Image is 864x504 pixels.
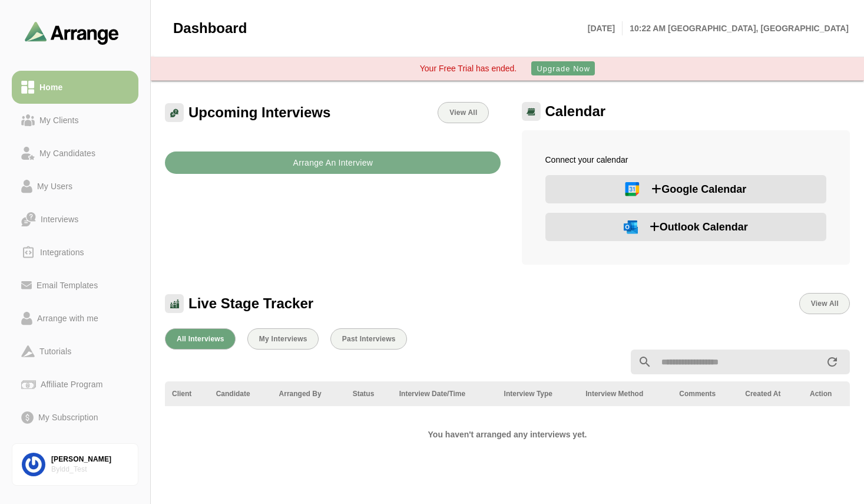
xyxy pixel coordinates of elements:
a: My Subscription [12,401,138,434]
span: All Interviews [176,335,224,343]
span: Google Calendar [651,181,746,197]
div: Action [810,388,843,399]
div: My Users [32,179,77,193]
a: My Users [12,170,138,203]
p: 10:22 AM [GEOGRAPHIC_DATA], [GEOGRAPHIC_DATA] [623,21,849,35]
a: Integrations [12,236,138,269]
a: Tutorials [12,335,138,368]
span: Calendar [545,103,606,120]
div: Interviews [36,212,83,226]
button: View All [799,293,850,314]
span: My Interviews [259,335,307,343]
div: Client [172,388,202,399]
i: appended action [825,355,839,369]
h2: You haven't arranged any interviews yet. [345,427,671,442]
a: Email Templates [12,269,138,302]
span: Dashboard [173,19,247,37]
span: Past Interviews [342,335,396,343]
div: Interview Date/Time [399,388,490,399]
button: Outlook Calendar [545,213,827,241]
span: Upgrade Now [536,64,590,73]
div: Tutorials [35,344,76,358]
a: [PERSON_NAME]Byldd_Test [12,443,138,486]
div: My Subscription [34,410,103,424]
span: Upcoming Interviews [188,104,330,121]
img: arrangeai-name-small-logo.4d2b8aee.svg [25,21,119,44]
span: View All [449,108,477,117]
button: Upgrade Now [531,61,595,75]
a: My Candidates [12,137,138,170]
button: All Interviews [165,328,236,350]
p: Connect your calendar [545,154,827,166]
button: Past Interviews [330,328,407,350]
div: My Clients [35,113,84,127]
div: Status [353,388,385,399]
div: Email Templates [32,278,102,292]
a: Home [12,71,138,104]
b: Arrange An Interview [292,151,373,174]
div: Comments [679,388,731,399]
div: Home [35,80,67,94]
div: Arranged By [279,388,339,399]
div: Integrations [35,245,89,259]
div: Created At [745,388,796,399]
a: Arrange with me [12,302,138,335]
div: My Candidates [35,146,100,160]
button: My Interviews [247,328,319,350]
button: Arrange An Interview [165,151,501,174]
div: Interview Type [504,388,572,399]
div: Affiliate Program [36,377,107,391]
div: Byldd_Test [51,465,128,475]
button: Google Calendar [545,175,827,203]
span: View All [810,299,839,308]
div: [PERSON_NAME] [51,454,128,465]
span: Live Stage Tracker [188,295,313,312]
span: Outlook Calendar [650,219,748,235]
p: [DATE] [588,21,623,35]
a: View All [438,102,488,123]
div: Candidate [216,388,265,399]
a: My Clients [12,104,138,137]
div: Your Free Trial has ended. [420,62,517,75]
div: Arrange with me [32,311,103,325]
a: Interviews [12,203,138,236]
div: Interview Method [585,388,665,399]
a: Affiliate Program [12,368,138,401]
